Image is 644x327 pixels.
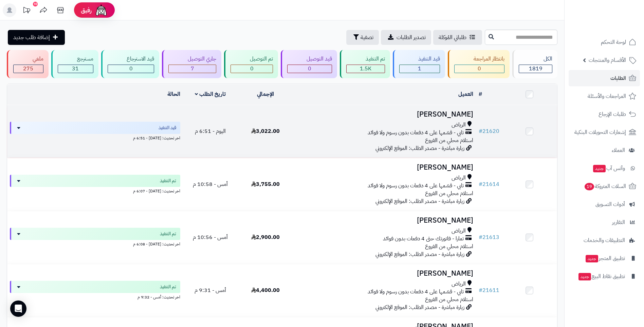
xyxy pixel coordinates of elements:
[479,90,482,98] a: #
[383,235,464,243] span: تمارا - فاتورتك حتى 4 دفعات بدون فوائد
[296,110,473,118] h3: [PERSON_NAME]
[586,255,598,262] span: جديد
[296,270,473,277] h3: [PERSON_NAME]
[72,65,79,73] span: 31
[50,50,100,78] a: مسترجع 31
[479,180,482,188] span: #
[338,50,391,78] a: تم التنفيذ 1.5K
[569,160,640,176] a: وآتس آبجديد
[160,283,176,290] span: تم التنفيذ
[569,70,640,86] a: الطلبات
[191,65,194,73] span: 7
[478,65,481,73] span: 0
[452,280,466,288] span: الرياض
[58,55,93,63] div: مسترجع
[195,286,226,294] span: أمس - 9:31 م
[375,250,464,258] span: زيارة مباشرة - مصدر الطلب: الموقع الإلكتروني
[58,65,93,73] div: 31
[346,55,385,63] div: تم التنفيذ
[601,37,626,47] span: لوحة التحكم
[612,218,625,227] span: التقارير
[160,177,176,184] span: تم التنفيذ
[231,65,273,73] div: 0
[511,50,559,78] a: الكل1819
[10,134,180,141] div: اخر تحديث: [DATE] - 6:51 م
[195,90,226,98] a: تاريخ الطلب
[195,127,226,135] span: اليوم - 6:51 م
[569,106,640,122] a: طلبات الإرجاع
[231,55,273,63] div: تم التوصيل
[296,217,473,224] h3: [PERSON_NAME]
[479,286,482,294] span: #
[479,286,499,294] a: #21611
[519,55,552,63] div: الكل
[346,30,379,45] button: تصفية
[400,65,440,73] div: 1
[361,33,373,41] span: تصفية
[446,50,511,78] a: بانتظار المراجعة 0
[167,90,180,98] a: الحالة
[360,65,371,73] span: 1.5K
[5,50,50,78] a: ملغي 275
[569,88,640,104] a: المراجعات والأسئلة
[529,65,542,73] span: 1819
[129,65,133,73] span: 0
[10,187,180,194] div: اخر تحديث: [DATE] - 6:07 م
[595,200,625,209] span: أدوات التسويق
[391,50,447,78] a: قيد التنفيذ 1
[10,293,180,300] div: اخر تحديث: أمس - 9:32 م
[23,65,33,73] span: 275
[251,180,280,188] span: 3,755.00
[569,268,640,285] a: تطبيق نقاط البيعجديد
[381,30,431,45] a: تصدير الطلبات
[425,295,473,304] span: استلام محلي من الفروع
[479,233,499,241] a: #21613
[397,33,426,41] span: تصدير الطلبات
[418,65,421,73] span: 1
[251,127,280,135] span: 3,022.00
[425,189,473,197] span: استلام محلي من الفروع
[452,227,466,235] span: الرياض
[368,288,464,296] span: تابي - قسّمها على 4 دفعات بدون رسوم ولا فوائد
[13,55,43,63] div: ملغي
[100,50,161,78] a: قيد الاسترجاع 0
[479,127,482,135] span: #
[612,145,625,155] span: العملاء
[279,50,338,78] a: قيد التوصيل 0
[161,50,223,78] a: جاري التوصيل 7
[287,55,332,63] div: قيد التوصيل
[160,230,176,237] span: تم التنفيذ
[569,214,640,230] a: التقارير
[169,65,216,73] div: 7
[588,91,626,101] span: المراجعات والأسئلة
[193,180,228,188] span: أمس - 10:58 م
[610,73,626,83] span: الطلبات
[455,65,504,73] div: 0
[569,34,640,50] a: لوحة التحكم
[296,163,473,171] h3: [PERSON_NAME]
[569,142,640,158] a: العملاء
[168,55,216,63] div: جاري التوصيل
[257,90,274,98] a: الإجمالي
[425,242,473,251] span: استلام محلي من الفروع
[452,174,466,182] span: الرياض
[375,303,464,311] span: زيارة مباشرة - مصدر الطلب: الموقع الإلكتروني
[251,286,280,294] span: 4,400.00
[569,232,640,248] a: التطبيقات والخدمات
[589,55,626,65] span: الأقسام والمنتجات
[108,65,154,73] div: 0
[14,65,43,73] div: 275
[33,2,38,6] div: 10
[569,124,640,140] a: إشعارات التحويلات البنكية
[308,65,311,73] span: 0
[251,233,280,241] span: 2,900.00
[368,129,464,137] span: تابي - قسّمها على 4 دفعات بدون رسوم ولا فوائد
[193,233,228,241] span: أمس - 10:56 م
[584,236,625,245] span: التطبيقات والخدمات
[569,250,640,266] a: تطبيق المتجرجديد
[375,144,464,152] span: زيارة مباشرة - مصدر الطلب: الموقع الإلكتروني
[433,30,482,45] a: طلباتي المُوكلة
[94,3,108,17] img: ai-face.png
[108,55,154,63] div: قيد الاسترجاع
[578,272,625,281] span: تطبيق نقاط البيع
